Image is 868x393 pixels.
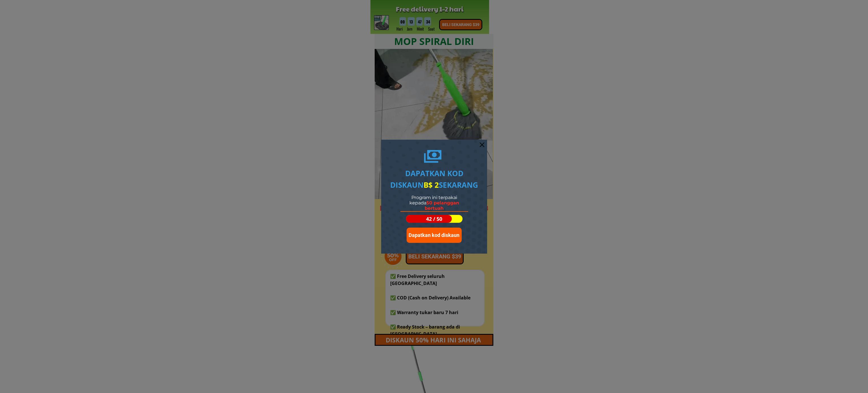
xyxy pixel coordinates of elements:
[387,168,481,191] h1: Dapatkan kod diskaun sekarang
[400,195,468,211] div: Program ini terpakai kepada
[409,232,459,238] span: Dapatkan kod diskaun
[424,180,439,190] span: B$ 2
[423,215,445,223] h3: 42 / 50
[425,200,459,211] span: 50 pelanggan bertuah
